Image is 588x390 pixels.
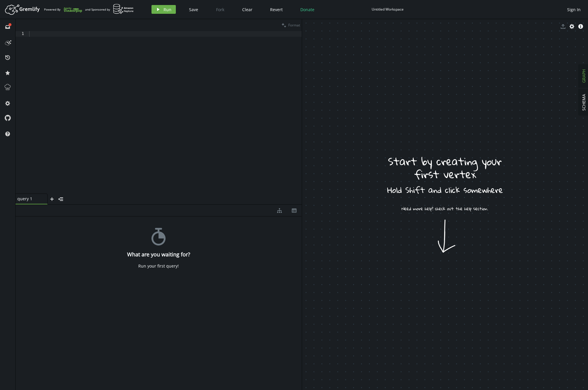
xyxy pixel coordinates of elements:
h4: What are you waiting for? [127,251,190,258]
span: Revert [270,7,283,12]
span: Fork [216,7,224,12]
button: Run [151,5,176,14]
span: Format [288,23,300,28]
img: AWS Neptune [113,4,134,14]
div: Untitled Workspace [372,7,404,11]
span: Run [164,7,171,12]
button: Fork [211,5,229,14]
div: Run your first query! [138,263,179,269]
button: Revert [266,5,287,14]
span: Clear [242,7,252,12]
span: Donate [300,7,314,12]
div: and Sponsored by [85,4,134,15]
div: Powered By [44,4,82,15]
button: Save [185,5,203,14]
button: Format [280,19,302,31]
div: 1 [16,31,28,37]
span: Save [189,7,198,12]
span: GRAPH [581,69,587,83]
span: query 1 [17,196,41,201]
button: Sign In [564,5,584,14]
span: Sign In [567,7,581,12]
button: Donate [296,5,319,14]
span: SCHEMA [581,94,587,111]
button: Clear [238,5,257,14]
